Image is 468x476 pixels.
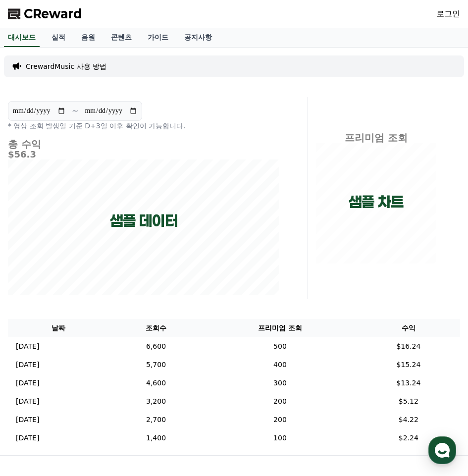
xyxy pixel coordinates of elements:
td: $15.24 [357,356,460,374]
a: 공지사항 [176,28,220,47]
td: $4.22 [357,411,460,429]
a: 실적 [44,28,73,47]
a: 가이드 [140,28,176,47]
p: 샘플 차트 [349,193,404,211]
p: ~ [72,105,78,117]
span: CReward [24,6,82,22]
td: 3,200 [109,392,203,411]
td: 5,700 [109,356,203,374]
a: 로그인 [436,8,460,20]
td: 300 [203,374,357,392]
td: 400 [203,356,357,374]
th: 조회수 [109,319,203,337]
td: 200 [203,411,357,429]
p: [DATE] [16,360,39,370]
td: $2.24 [357,429,460,447]
td: 2,700 [109,411,203,429]
p: [DATE] [16,396,39,407]
p: * 영상 조회 발생일 기준 D+3일 이후 확인이 가능합니다. [8,121,280,131]
td: $5.12 [357,392,460,411]
td: 1,400 [109,429,203,447]
span: 설정 [153,329,165,337]
p: [DATE] [16,341,39,352]
th: 프리미엄 조회 [203,319,357,337]
a: 콘텐츠 [103,28,140,47]
td: $13.24 [357,374,460,392]
p: [DATE] [16,378,39,388]
a: 설정 [128,314,190,339]
a: 대시보드 [4,28,40,47]
a: 음원 [73,28,103,47]
p: [DATE] [16,433,39,443]
td: 6,600 [109,337,203,356]
span: 홈 [31,329,37,337]
p: [DATE] [16,415,39,425]
h5: $56.3 [8,150,280,159]
a: CrewardMusic 사용 방법 [26,61,106,71]
h4: 총 수익 [8,139,280,150]
a: 홈 [3,314,65,339]
td: 500 [203,337,357,356]
h4: 프리미엄 조회 [316,132,436,143]
a: CReward [8,6,82,22]
td: $16.24 [357,337,460,356]
th: 수익 [357,319,460,337]
th: 날짜 [8,319,109,337]
p: 샘플 데이터 [110,212,178,230]
td: 100 [203,429,357,447]
a: 대화 [65,314,128,339]
span: 대화 [91,329,103,337]
td: 4,600 [109,374,203,392]
td: 200 [203,392,357,411]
